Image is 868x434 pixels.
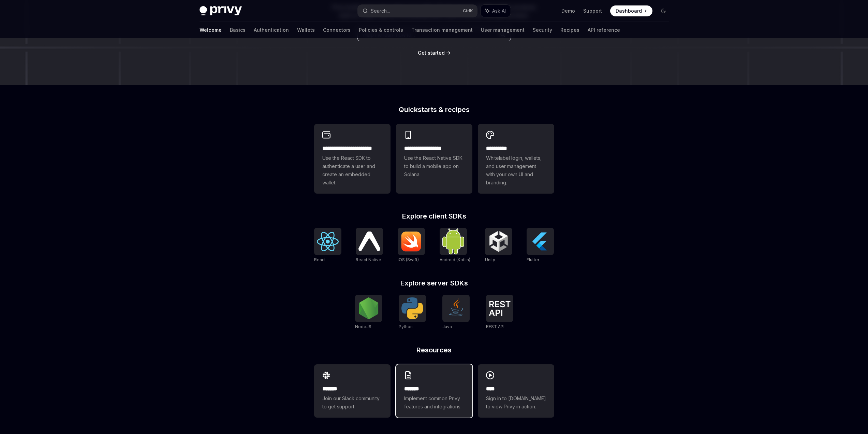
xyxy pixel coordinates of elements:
[404,154,464,179] span: Use the React Native SDK to build a mobile app on Solana.
[200,6,242,16] img: dark logo
[610,5,652,16] a: Dashboard
[254,22,289,38] a: Authentication
[529,230,551,252] img: Flutter
[481,5,511,17] button: Ask AI
[314,347,554,353] h2: Resources
[314,106,554,113] h2: Quickstarts & recipes
[200,22,222,38] a: Welcome
[486,295,513,330] a: REST APIREST API
[356,228,383,263] a: React NativeReact Native
[399,324,413,329] span: Python
[485,228,512,263] a: UnityUnity
[358,232,380,251] img: React Native
[317,232,339,251] img: React
[442,228,464,254] img: Android (Kotlin)
[485,257,495,262] span: Unity
[616,8,642,14] span: Dashboard
[478,124,554,194] a: **** *****Whitelabel login, wallets, and user management with your own UI and branding.
[486,154,546,187] span: Whitelabel login, wallets, and user management with your own UI and branding.
[488,230,510,252] img: Unity
[358,5,477,17] button: Search...CtrlK
[583,8,602,14] a: Support
[396,364,472,418] a: **** **Implement common Privy features and integrations.
[588,22,620,38] a: API reference
[486,394,546,411] span: Sign in to [DOMAIN_NAME] to view Privy in action.
[404,394,464,411] span: Implement common Privy features and integrations.
[445,297,467,319] img: Java
[314,257,326,262] span: React
[355,324,371,329] span: NodeJS
[297,22,315,38] a: Wallets
[358,297,380,319] img: NodeJS
[400,231,422,252] img: iOS (Swift)
[560,22,579,38] a: Recipes
[322,154,382,187] span: Use the React SDK to authenticate a user and create an embedded wallet.
[323,22,351,38] a: Connectors
[489,301,511,316] img: REST API
[527,257,539,262] span: Flutter
[356,257,381,262] span: React Native
[230,22,246,38] a: Basics
[314,228,341,263] a: ReactReact
[314,280,554,286] h2: Explore server SDKs
[533,22,552,38] a: Security
[527,228,554,263] a: FlutterFlutter
[442,295,470,330] a: JavaJava
[658,5,669,16] button: Toggle dark mode
[463,8,473,14] span: Ctrl K
[481,22,525,38] a: User management
[401,297,423,319] img: Python
[398,228,425,263] a: iOS (Swift)iOS (Swift)
[478,364,554,418] a: ****Sign in to [DOMAIN_NAME] to view Privy in action.
[359,22,403,38] a: Policies & controls
[411,22,473,38] a: Transaction management
[418,50,445,56] a: Get started
[371,7,390,15] div: Search...
[314,364,391,418] a: **** **Join our Slack community to get support.
[314,213,554,220] h2: Explore client SDKs
[440,257,470,262] span: Android (Kotlin)
[355,295,382,330] a: NodeJSNodeJS
[561,8,575,14] a: Demo
[322,394,382,411] span: Join our Slack community to get support.
[398,257,419,262] span: iOS (Swift)
[486,324,504,329] span: REST API
[399,295,426,330] a: PythonPython
[492,8,506,14] span: Ask AI
[442,324,452,329] span: Java
[418,50,445,56] span: Get started
[396,124,472,194] a: **** **** **** ***Use the React Native SDK to build a mobile app on Solana.
[440,228,470,263] a: Android (Kotlin)Android (Kotlin)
